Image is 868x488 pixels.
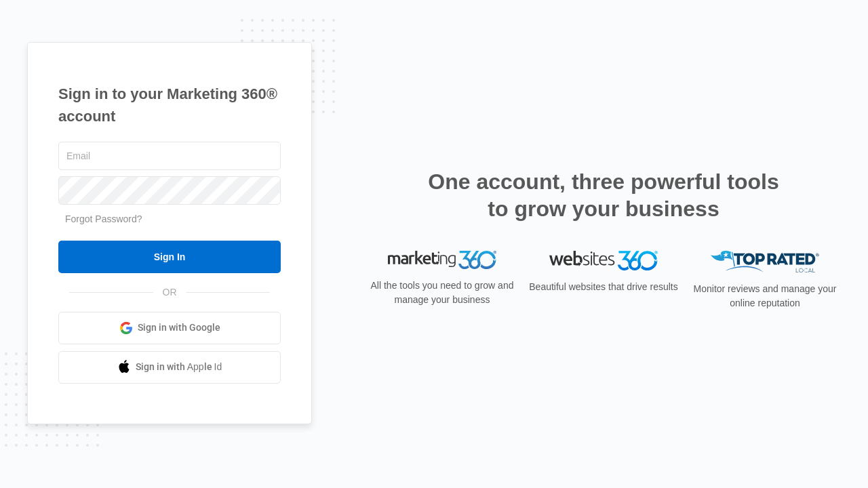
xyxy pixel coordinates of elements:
[58,83,281,127] h1: Sign in to your Marketing 360® account
[711,251,819,273] img: Top Rated Local
[153,285,186,300] span: OR
[388,251,496,270] img: Marketing 360
[136,360,222,374] span: Sign in with Apple Id
[138,321,220,335] span: Sign in with Google
[58,241,281,273] input: Sign In
[424,168,783,222] h2: One account, three powerful tools to grow your business
[366,279,518,307] p: All the tools you need to grow and manage your business
[65,213,142,224] a: Forgot Password?
[58,351,281,384] a: Sign in with Apple Id
[58,312,281,344] a: Sign in with Google
[689,282,841,310] p: Monitor reviews and manage your online reputation
[549,251,658,270] img: Websites 360
[528,280,679,294] p: Beautiful websites that drive results
[58,142,281,170] input: Email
